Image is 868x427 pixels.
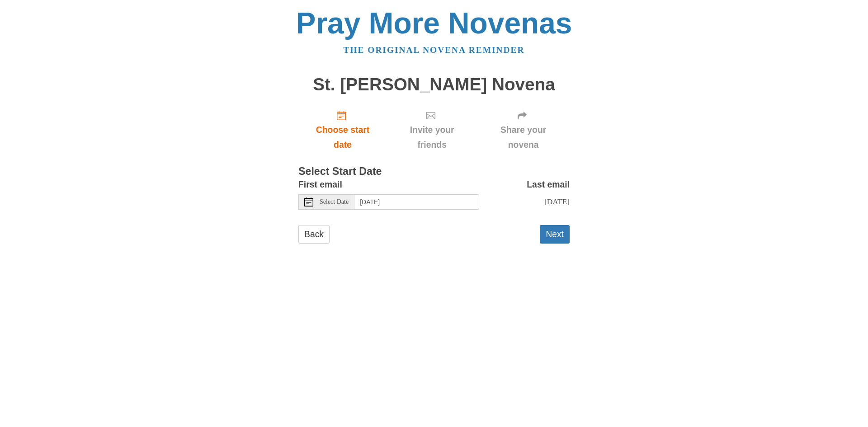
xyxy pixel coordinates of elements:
[344,45,525,55] a: The original novena reminder
[298,166,570,178] h3: Select Start Date
[298,75,570,94] h1: St. [PERSON_NAME] Novena
[298,225,330,244] a: Back
[527,177,570,192] label: Last email
[544,197,570,206] span: [DATE]
[540,225,570,244] button: Next
[296,6,572,40] a: Pray More Novenas
[477,103,570,157] div: Click "Next" to confirm your start date first.
[298,177,342,192] label: First email
[320,199,349,205] span: Select Date
[396,122,468,152] span: Invite your friends
[387,103,477,157] div: Click "Next" to confirm your start date first.
[298,103,387,157] a: Choose start date
[307,122,378,152] span: Choose start date
[486,122,561,152] span: Share your novena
